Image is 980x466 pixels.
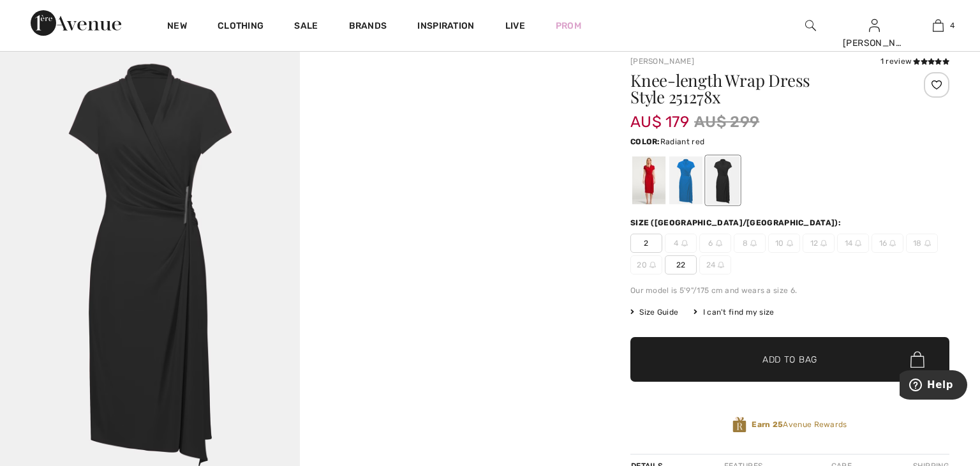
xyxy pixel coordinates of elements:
img: ring-m.svg [855,240,861,246]
img: search the website [805,18,816,33]
img: 1ère Avenue [31,10,121,36]
div: 1 review [880,56,949,67]
strong: Earn 25 [752,420,783,429]
a: Clothing [218,20,264,34]
span: Inspiration [417,20,474,34]
a: Sign In [869,19,880,31]
img: My Bag [933,18,944,33]
span: 14 [837,234,869,253]
span: 24 [699,255,731,274]
span: 12 [803,234,835,253]
img: ring-m.svg [924,240,931,246]
span: 16 [872,234,903,253]
div: [PERSON_NAME] [843,36,905,50]
img: ring-m.svg [889,240,896,246]
a: Brands [349,20,387,34]
a: Sale [294,20,318,34]
span: Color: [630,137,660,146]
span: Avenue Rewards [752,419,847,430]
span: Add to Bag [762,353,817,366]
img: ring-m.svg [787,240,793,246]
span: 10 [768,234,800,253]
a: Live [505,19,525,33]
iframe: Opens a widget where you can find more information [900,370,967,402]
span: 22 [665,255,697,274]
span: AU$ 179 [630,100,689,131]
img: Avenue Rewards [732,416,746,433]
div: Radiant red [632,156,665,204]
span: Size Guide [630,306,678,318]
img: ring-m.svg [716,240,722,246]
img: ring-m.svg [820,240,827,246]
span: 4 [665,234,697,253]
img: ring-m.svg [650,262,656,268]
img: ring-m.svg [681,240,688,246]
span: AU$ 299 [694,110,759,133]
span: 2 [630,234,662,253]
span: 20 [630,255,662,274]
img: My Info [869,18,880,33]
button: Add to Bag [630,337,949,382]
span: Radiant red [660,137,704,146]
a: 4 [907,18,969,33]
div: Black [706,156,739,204]
a: [PERSON_NAME] [630,57,694,66]
span: 8 [734,234,766,253]
h1: Knee-length Wrap Dress Style 251278x [630,72,896,105]
a: New [167,20,187,34]
div: Coastal blue [669,156,702,204]
div: Size ([GEOGRAPHIC_DATA]/[GEOGRAPHIC_DATA]): [630,217,843,229]
img: ring-m.svg [750,240,757,246]
div: Our model is 5'9"/175 cm and wears a size 6. [630,285,949,296]
img: ring-m.svg [718,262,724,268]
span: 4 [950,20,954,31]
img: Bag.svg [910,351,924,368]
a: Prom [556,19,581,33]
span: 18 [906,234,938,253]
span: 6 [699,234,731,253]
div: I can't find my size [694,306,774,318]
